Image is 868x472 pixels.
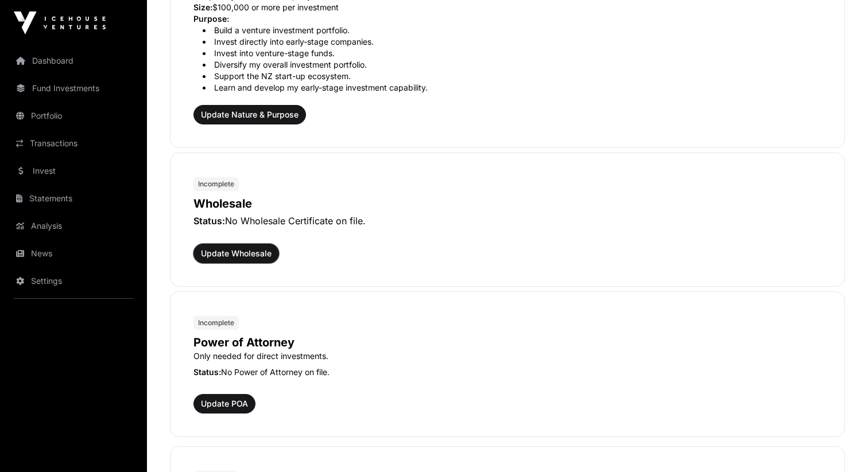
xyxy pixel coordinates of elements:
a: News [9,241,138,266]
li: Invest into venture-stage funds. [203,48,821,59]
p: No Power of Attorney on file. [193,366,821,378]
li: Learn and develop my early-stage investment capability. [203,82,821,93]
button: Update POA [193,394,255,414]
img: Icehouse Ventures Logo [14,11,106,34]
a: Invest [9,158,138,184]
iframe: Chat Widget [811,417,868,472]
a: Fund Investments [9,76,138,101]
a: Transactions [9,131,138,156]
button: Update Wholesale [193,244,279,263]
li: Support the NZ start-up ecosystem. [203,71,821,82]
a: Statements [9,186,138,211]
span: Update POA [201,398,248,409]
p: Power of Attorney [193,334,821,350]
li: Diversify my overall investment portfolio. [203,59,821,71]
a: Analysis [9,213,138,239]
span: Status: [193,215,225,227]
span: Update Wholesale [201,248,272,259]
span: Status: [193,367,221,377]
span: Update Nature & Purpose [201,109,299,120]
a: Settings [9,268,138,294]
a: Portfolio [9,103,138,128]
p: Only needed for direct investments. [193,350,821,362]
button: Update Nature & Purpose [193,105,306,124]
span: Size: [193,2,212,12]
p: No Wholesale Certificate on file. [193,214,821,228]
p: $100,000 or more per investment [193,2,821,13]
a: Dashboard [9,48,138,73]
li: Build a venture investment portfolio. [203,25,821,36]
span: Incomplete [198,180,234,189]
li: Invest directly into early-stage companies. [203,36,821,48]
p: Purpose: [193,13,821,25]
p: Wholesale [193,196,821,212]
span: Incomplete [198,318,234,327]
